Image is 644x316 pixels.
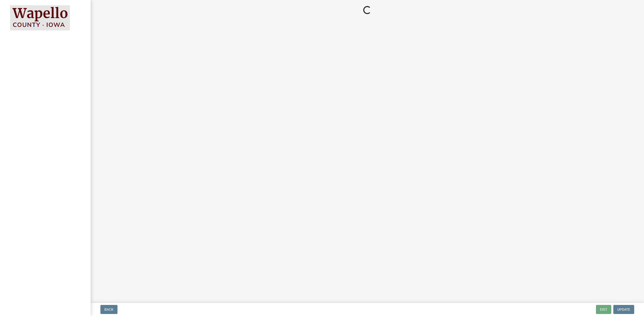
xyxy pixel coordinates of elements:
[617,307,630,311] span: Update
[100,305,117,314] button: Back
[613,305,634,314] button: Update
[596,305,611,314] button: Exit
[104,307,113,311] span: Back
[10,5,70,30] img: Wapello County, Iowa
